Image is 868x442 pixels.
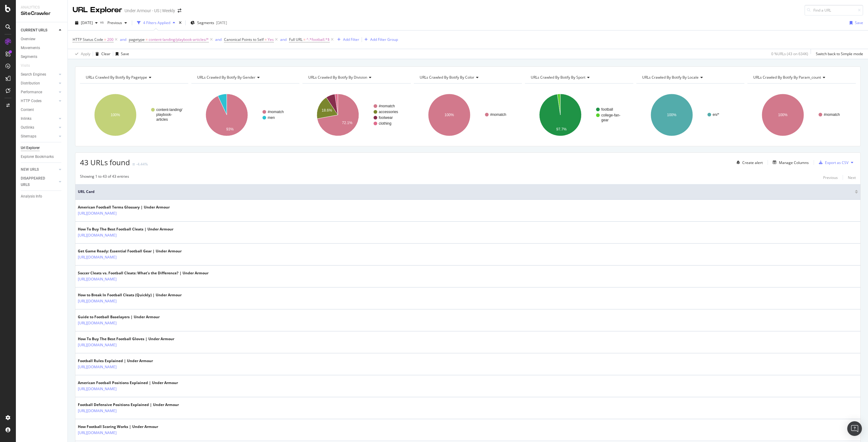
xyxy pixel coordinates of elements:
a: Overview [21,36,63,42]
text: #nomatch [490,112,506,117]
svg: A chart. [80,88,187,141]
div: Create alert [742,160,763,165]
span: ^.*football.*$ [306,35,330,44]
span: 43 URLs found [80,157,130,167]
h4: URLs Crawled By Botify By locale [641,73,739,82]
button: Add Filter [335,36,359,43]
span: URLs Crawled By Botify By gender [197,75,255,80]
a: [URL][DOMAIN_NAME] [78,298,117,304]
h4: URLs Crawled By Botify By sport [530,73,628,82]
div: Export as CSV [825,160,848,165]
div: Football Rules Explained | Under Armour [78,358,153,364]
div: arrow-right-arrow-left [178,9,181,13]
text: 100% [778,113,788,117]
div: [DATE] [216,20,227,25]
div: Next [848,175,856,180]
div: How To Buy The Best Football Cleats | Under Armour [78,226,173,232]
button: Next [848,174,856,181]
button: Apply [73,49,90,59]
div: and [120,37,126,42]
div: NEW URLS [21,166,39,173]
button: Previous [823,174,838,181]
button: Segments[DATE] [188,18,230,28]
div: 0 % URLs ( 43 on 634K ) [771,51,808,56]
div: times [178,20,183,26]
a: [URL][DOMAIN_NAME] [78,386,117,392]
text: #nomatch [268,110,284,114]
div: Performance [21,89,42,95]
span: URLs Crawled By Botify By locale [642,75,699,80]
div: Url Explorer [21,145,40,151]
div: Soccer Cleats vs. Football Cleats: What’s the Difference? | Under Armour [78,270,208,276]
a: [URL][DOMAIN_NAME] [78,254,117,260]
text: 97.7% [556,127,567,131]
span: = [104,37,106,42]
span: = [146,37,148,42]
div: Inlinks [21,116,31,122]
a: [URL][DOMAIN_NAME] [78,430,117,436]
text: 93% [226,127,233,131]
div: Analytics [21,5,63,10]
div: Guide to Football Baselayers | Under Armour [78,314,160,320]
div: Open Intercom Messenger [847,421,862,436]
text: accessories [379,110,398,114]
svg: A chart. [525,88,632,141]
svg: A chart. [747,88,855,141]
button: Manage Columns [770,159,809,166]
div: American Football Terms Glossary | Under Armour [78,205,170,210]
a: [URL][DOMAIN_NAME] [78,232,117,238]
button: Clear [93,49,110,59]
span: Yes [268,35,274,44]
span: Full URL [289,37,302,42]
div: Previous [823,175,838,180]
img: Equal [132,163,135,165]
div: Overview [21,36,35,42]
div: Search Engines [21,71,46,78]
a: NEW URLS [21,166,57,173]
button: Export as CSV [816,158,848,167]
div: Save [121,51,129,56]
div: Football Defensive Positions Explained | Under Armour [78,402,179,408]
div: How to Break In Football Cleats (Quickly) | Under Armour [78,292,182,298]
text: gear [601,118,609,122]
a: Visits [21,62,36,69]
a: Analysis Info [21,193,63,200]
div: Movements [21,45,40,51]
a: Search Engines [21,71,57,78]
text: 18.6% [322,108,332,112]
a: Distribution [21,80,57,87]
span: 200 [107,35,114,44]
span: Segments [197,20,214,25]
span: Previous [105,20,122,25]
a: Explorer Bookmarks [21,154,63,160]
a: Movements [21,45,63,51]
span: = [303,37,306,42]
span: vs [100,20,105,25]
div: Apply [81,51,90,56]
button: [DATE] [73,18,100,28]
text: 100% [111,113,120,117]
a: CURRENT URLS [21,27,57,34]
text: playbook- [156,112,172,117]
a: [URL][DOMAIN_NAME] [78,342,117,348]
span: HTTP Status Code [73,37,103,42]
button: and [280,37,287,42]
div: and [215,37,222,42]
a: [URL][DOMAIN_NAME] [78,276,117,282]
h4: URLs Crawled By Botify By division [307,73,405,82]
div: Save [855,20,863,25]
text: football [601,107,613,112]
h4: URLs Crawled By Botify By pagetype [85,73,183,82]
a: Outlinks [21,124,57,131]
span: URL Card [78,189,853,194]
svg: A chart. [636,88,744,141]
svg: A chart. [302,88,410,141]
div: CURRENT URLS [21,27,47,34]
span: URLs Crawled By Botify By param_count [753,75,821,80]
text: #nomatch [824,112,840,117]
div: Explorer Bookmarks [21,154,54,160]
div: 4 Filters Applied [143,20,170,25]
span: URLs Crawled By Botify By pagetype [86,75,147,80]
